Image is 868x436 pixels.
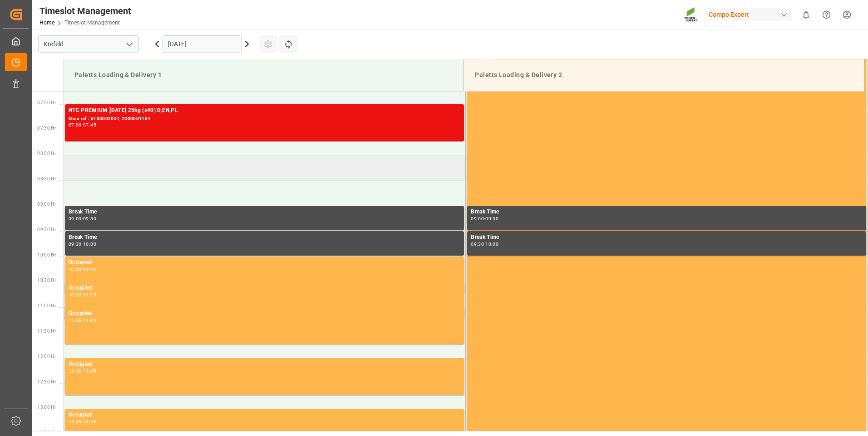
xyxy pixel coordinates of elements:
input: DD.MM.YYYY [163,35,242,53]
div: Break Time [69,233,460,242]
div: 12:45 [83,369,96,373]
div: - [484,217,485,221]
input: Type to search/select [38,35,139,53]
span: 12:30 Hr [37,379,56,384]
div: Break Time [471,208,863,217]
div: - [82,369,83,373]
div: Occupied [69,258,460,267]
span: 08:00 Hr [37,151,56,156]
div: Compo Expert [705,8,792,21]
div: 09:00 [471,217,484,221]
img: Screenshot%202023-09-29%20at%2010.02.21.png_1712312052.png [684,7,699,23]
div: 09:30 [485,217,498,221]
div: - [82,267,83,271]
span: 13:00 Hr [37,405,56,410]
div: Occupied [69,360,460,369]
div: - [82,293,83,297]
div: 13:00 [69,420,82,424]
a: Home [39,19,54,26]
div: - [82,242,83,246]
div: 09:30 [83,217,96,221]
span: 09:30 Hr [37,227,56,232]
div: Occupied [69,284,460,293]
div: 09:30 [69,242,82,246]
span: 13:30 Hr [37,430,56,435]
div: 10:30 [69,293,82,297]
div: 11:15 [83,293,96,297]
span: 12:00 Hr [37,354,56,359]
div: Timeslot Management [39,4,131,18]
div: Paletts Loading & Delivery 2 [471,67,857,83]
div: 11:45 [83,318,96,322]
div: - [82,123,83,127]
div: Paletts Loading & Delivery 1 [71,67,456,83]
span: 08:30 Hr [37,176,56,181]
div: 10:00 [69,267,82,271]
span: 07:00 Hr [37,100,56,105]
span: 10:30 Hr [37,278,56,283]
div: 07:00 [69,123,82,127]
div: 07:45 [83,123,96,127]
div: 12:00 [69,369,82,373]
div: 10:45 [83,267,96,271]
div: - [82,318,83,322]
div: Break Time [471,233,863,242]
div: Occupied [69,411,460,420]
span: 11:00 Hr [37,303,56,308]
div: - [82,420,83,424]
div: Main ref : 6100002051, 2000001164 [69,115,460,123]
div: Break Time [69,208,460,217]
button: Compo Expert [705,6,796,23]
div: 11:00 [69,318,82,322]
div: 09:00 [69,217,82,221]
div: - [484,242,485,246]
button: open menu [122,37,136,51]
span: 07:30 Hr [37,126,56,131]
div: 10:00 [485,242,498,246]
span: 09:00 Hr [37,202,56,207]
span: 11:30 Hr [37,329,56,334]
div: - [82,217,83,221]
button: Help Center [816,5,837,25]
div: Occupied [69,309,460,318]
div: 13:45 [83,420,96,424]
div: NTC PREMIUM [DATE] 25kg (x40) D,EN,PL [69,106,460,115]
div: 10:00 [83,242,96,246]
span: 10:00 Hr [37,252,56,257]
button: show 0 new notifications [796,5,816,25]
div: 09:30 [471,242,484,246]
